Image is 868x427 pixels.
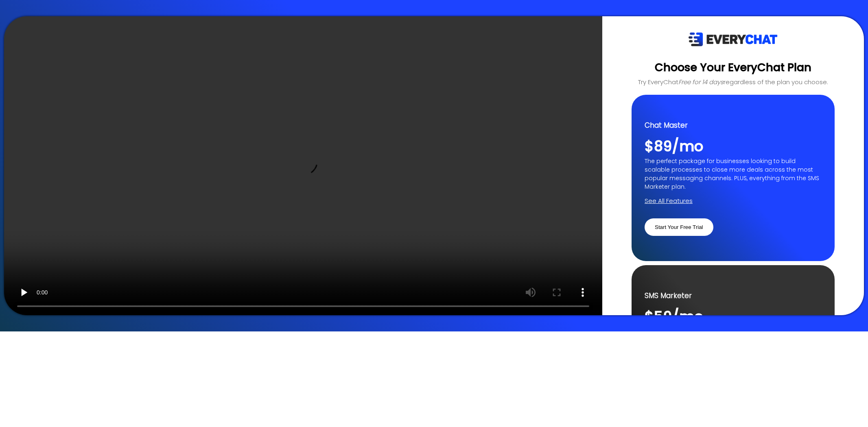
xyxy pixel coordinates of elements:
i: Free for 14 days [678,78,724,86]
input: Start Your Free Trial [645,218,713,236]
h4: Chat Master [645,120,822,131]
h2: $59/mo [645,306,822,327]
img: EveryChat_logo_dark.png [688,32,778,46]
p: The perfect package for businesses looking to build scalable processes to close more deals across... [645,157,822,191]
p: Try EveryChat regardless of the plan you choose. [633,77,833,87]
h2: $89/mo [645,135,822,157]
p: See All Features [645,196,822,205]
h4: SMS Marketer [645,290,822,301]
h3: Choose Your EveryChat Plan [633,59,833,76]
